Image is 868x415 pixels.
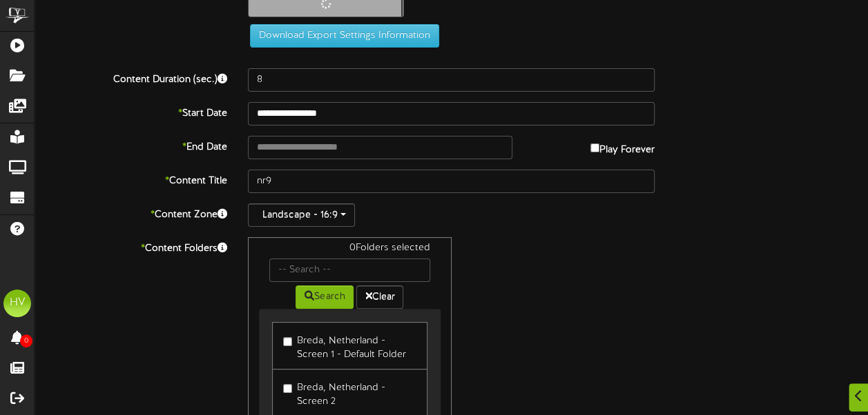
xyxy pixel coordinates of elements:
input: Breda, Netherland -Screen 2 [283,384,292,393]
input: Breda, Netherland - Screen 1 - Default Folder [283,337,292,346]
label: Start Date [24,102,238,121]
label: Content Folders [24,237,238,256]
button: Clear [356,285,403,309]
button: Search [296,285,354,309]
label: Content Zone [24,203,238,222]
span: 0 [20,334,32,347]
button: Landscape - 16:9 [248,203,355,227]
input: -- Search -- [269,259,430,282]
label: Content Title [24,170,238,188]
label: Play Forever [590,136,655,157]
label: Content Duration (sec.) [24,68,238,87]
input: Title of this Content [248,170,655,193]
label: Breda, Netherland -Screen 2 [283,376,416,409]
button: Download Export Settings Information [250,24,439,48]
div: 0 Folders selected [259,241,440,259]
a: Download Export Settings Information [243,30,439,41]
div: HV [3,290,31,317]
input: Play Forever [590,143,599,152]
label: End Date [24,136,238,154]
label: Breda, Netherland - Screen 1 - Default Folder [283,330,416,362]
